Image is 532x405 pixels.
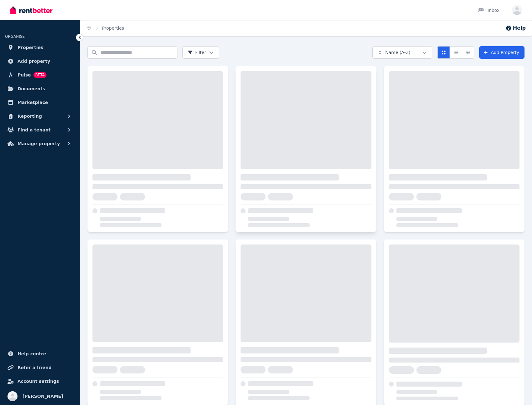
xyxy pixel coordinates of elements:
[372,46,432,59] button: Name (A-Z)
[80,20,132,36] nav: Breadcrumb
[17,364,52,371] span: Refer a friend
[17,44,43,51] span: Properties
[5,124,75,136] button: Find a tenant
[5,375,75,388] a: Account settings
[462,46,474,59] button: Expanded list view
[188,49,206,56] span: Filter
[437,46,450,59] button: Card view
[479,46,525,59] a: Add Property
[450,46,462,59] button: Compact list view
[5,110,75,122] button: Reporting
[5,41,75,54] a: Properties
[5,69,75,81] a: PulseBETA
[5,55,75,67] a: Add property
[5,348,75,360] a: Help centre
[5,34,25,39] span: ORGANISE
[5,96,75,109] a: Marketplace
[33,72,47,78] span: BETA
[17,350,46,358] span: Help centre
[505,24,526,32] button: Help
[437,46,474,59] div: View options
[102,26,124,31] a: Properties
[10,5,52,15] img: RentBetter
[17,378,59,385] span: Account settings
[17,85,45,92] span: Documents
[17,71,31,79] span: Pulse
[5,361,75,374] a: Refer a friend
[385,49,410,56] span: Name (A-Z)
[17,126,51,134] span: Find a tenant
[5,137,75,150] button: Manage property
[478,7,500,13] div: Inbox
[182,46,219,59] button: Filter
[22,393,63,400] span: [PERSON_NAME]
[17,99,48,106] span: Marketplace
[17,57,50,65] span: Add property
[5,82,75,95] a: Documents
[17,140,60,147] span: Manage property
[17,112,42,120] span: Reporting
